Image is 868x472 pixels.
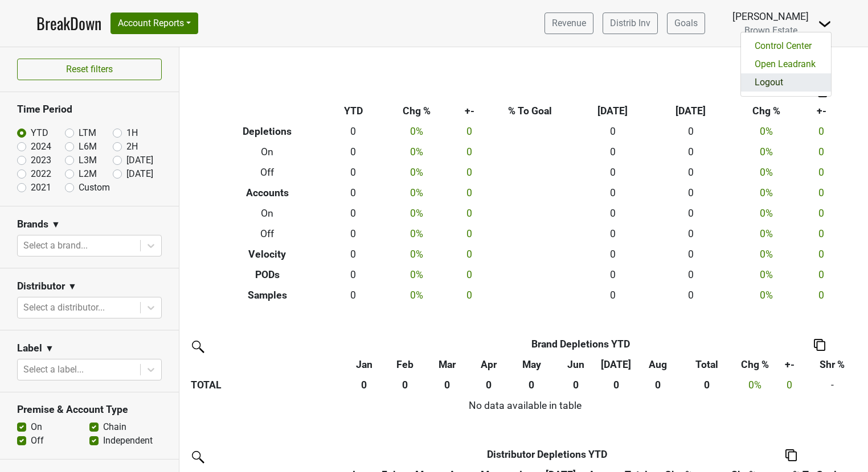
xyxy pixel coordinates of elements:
span: ▼ [51,218,60,231]
td: 0 % [380,223,453,244]
th: Velocity [208,244,327,264]
td: 0 % [730,122,803,142]
th: Total: activate to sort column ascending [680,354,734,375]
td: 0 [652,223,730,244]
th: Jun: activate to sort column ascending [555,354,597,375]
label: [DATE] [126,167,153,181]
th: Distributor Depletions YTD [374,444,720,465]
td: 0 [574,264,652,285]
td: 0 [574,122,652,142]
h3: Brands [17,218,48,230]
td: 0 [652,163,730,183]
span: ▼ [68,280,77,293]
td: 0 [574,183,652,204]
td: 0 [327,183,380,204]
td: 0 [652,122,730,142]
td: 0 [803,204,840,224]
th: Brand Depletions YTD [384,334,776,354]
td: 0 [453,142,486,163]
span: 0% [748,379,761,391]
td: 0 [803,183,840,204]
th: On [208,204,327,224]
th: Chg % [730,101,803,122]
td: 0 [574,204,652,224]
label: [DATE] [126,154,153,167]
td: 0 [453,223,486,244]
td: 0 % [730,264,803,285]
label: 2022 [31,167,51,181]
td: 0 % [730,285,803,305]
td: 0 % [380,183,453,204]
span: 0 [787,379,792,391]
td: 0 % [380,204,453,224]
img: Dropdown Menu [818,17,832,31]
td: 0 [327,142,380,163]
img: Copy to clipboard [785,449,797,461]
h3: Time Period [17,103,162,115]
label: Chain [103,420,126,434]
td: 0 [803,244,840,264]
td: 0 [453,264,486,285]
td: 0 [803,264,840,285]
th: Apr: activate to sort column ascending [469,354,509,375]
td: 0 % [380,163,453,183]
label: YTD [31,126,48,140]
td: 0 [652,204,730,224]
th: Shr %: activate to sort column ascending [803,354,862,375]
a: Control Center [741,37,831,55]
td: 0 % [730,244,803,264]
td: 0 [652,183,730,204]
td: 0 [327,204,380,224]
th: Depletions [208,122,327,142]
td: 0 [574,142,652,163]
td: 0 [574,223,652,244]
label: 2H [126,140,138,154]
td: 0 [803,223,840,244]
th: TOTAL [188,375,343,395]
td: 0 % [380,264,453,285]
td: 0 [453,285,486,305]
td: 0 [453,204,486,224]
img: Copy to clipboard [814,339,825,351]
th: May: activate to sort column ascending [509,354,555,375]
label: Independent [103,434,153,448]
th: 0 [509,375,555,395]
td: 0 [803,285,840,305]
td: 0 [327,223,380,244]
th: 0 [555,375,597,395]
td: 0 [652,244,730,264]
label: 2021 [31,181,51,194]
img: filter [188,447,206,465]
a: Distrib Inv [603,13,658,34]
td: 0 [453,244,486,264]
th: Jan: activate to sort column ascending [343,354,384,375]
div: [PERSON_NAME] [732,9,809,24]
td: 0 % [730,142,803,163]
th: +-: activate to sort column ascending [776,354,802,375]
button: Account Reports [110,13,198,34]
th: Accounts [208,183,327,204]
td: 0 % [380,285,453,305]
th: +- [803,101,840,122]
th: Feb: activate to sort column ascending [384,354,425,375]
th: 0 [680,375,734,395]
th: +- [453,101,486,122]
th: 0 [425,375,469,395]
th: Off [208,223,327,244]
td: 0 [327,285,380,305]
div: Dropdown Menu [740,32,832,97]
th: Mar: activate to sort column ascending [425,354,469,375]
td: 0 [803,163,840,183]
th: 0 [343,375,384,395]
span: ▼ [45,342,54,355]
label: L3M [79,154,97,167]
a: BreakDown [36,11,101,35]
a: Goals [667,13,705,34]
td: 0 % [380,244,453,264]
th: Aug: activate to sort column ascending [636,354,680,375]
th: [DATE] [652,101,730,122]
td: 0 [453,183,486,204]
td: 0 [327,264,380,285]
td: 0 [803,142,840,163]
th: % To Goal [486,101,574,122]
